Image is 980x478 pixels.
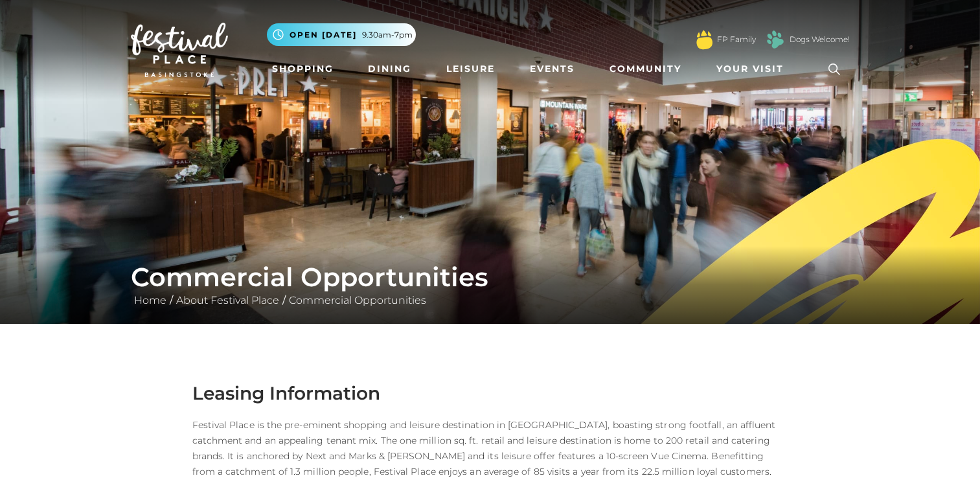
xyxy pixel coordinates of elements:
[267,23,416,46] button: Open [DATE] 9.30am-7pm
[267,57,339,81] a: Shopping
[192,382,788,404] h3: Leasing Information
[716,62,784,76] span: Your Visit
[131,23,228,77] img: Festival Place Logo
[173,294,282,306] a: About Festival Place
[441,57,500,81] a: Leisure
[131,294,170,306] a: Home
[717,34,756,45] a: FP Family
[362,29,413,41] span: 9.30am-7pm
[604,57,687,81] a: Community
[363,57,416,81] a: Dining
[286,294,429,306] a: Commercial Opportunities
[290,29,357,41] span: Open [DATE]
[790,34,850,45] a: Dogs Welcome!
[711,57,795,81] a: Your Visit
[131,262,850,293] h1: Commercial Opportunities
[525,57,580,81] a: Events
[121,262,860,308] div: / /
